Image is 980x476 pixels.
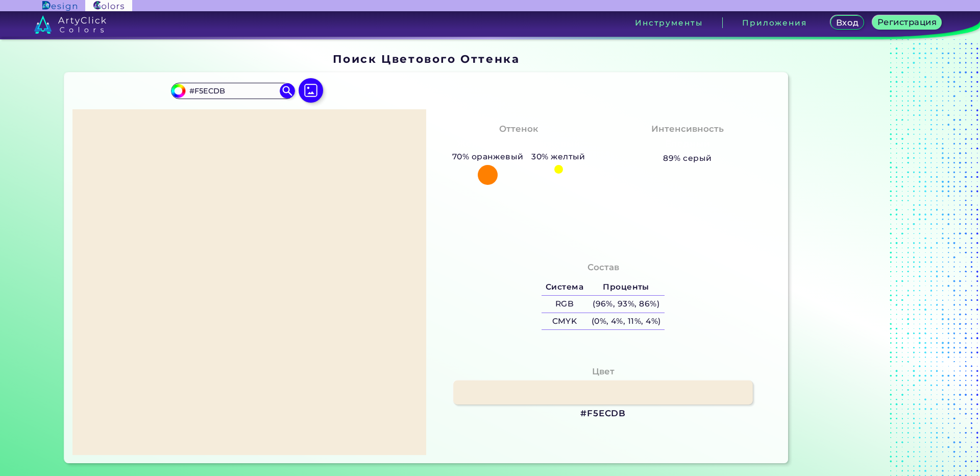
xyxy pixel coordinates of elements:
[528,150,590,163] h5: 30% желтый
[280,83,295,99] img: поиск значков
[742,19,806,27] h3: Приложения
[663,152,712,165] h5: 89% серый
[299,78,323,103] img: изображение значка
[837,19,858,27] h5: Вход
[587,279,665,296] h5: Проценты
[542,279,587,296] h5: Система
[587,296,665,313] h5: (96%, 93%, 86%)
[34,15,106,34] img: logo_artyclick_colors_white.svg
[832,16,863,29] a: Вход
[448,150,528,163] h5: 70% оранжевый
[635,19,702,27] h3: Инструменты
[42,1,77,11] img: Логотип ArtyClick Design
[453,138,585,150] h3: Желтовато - Оранжевый
[542,313,587,330] h5: CMYK
[587,260,619,275] h4: Состав
[592,364,615,379] h4: Цвет
[185,84,280,98] input: введите цвет..
[499,122,538,136] h4: Оттенок
[587,313,665,330] h5: (0%, 4%, 11%, 4%)
[660,138,715,150] h3: Бледный
[333,51,520,66] h1: Поиск Цветового Оттенка
[542,296,587,313] h5: RGB
[651,122,724,136] h4: Интенсивность
[580,408,626,420] h3: #F5ECDB
[880,18,934,26] h5: Регистрация
[876,16,938,29] a: Регистрация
